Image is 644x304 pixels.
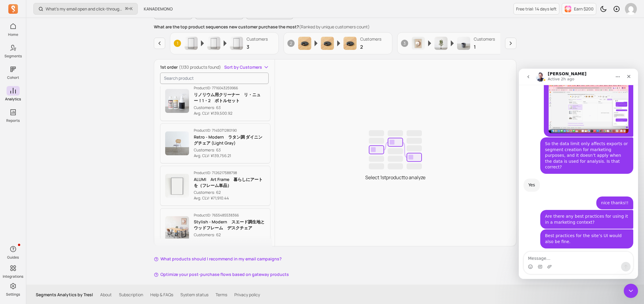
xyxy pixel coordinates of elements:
span: 2 [287,40,295,47]
img: Product image [165,174,189,198]
button: Toggle dark mode [597,3,609,15]
button: What’s my email open and click-through rate?⌘+K [33,3,138,15]
a: Subscription [119,292,143,298]
p: Avg. CLV: ¥145,275.74 [194,238,265,244]
a: Terms [216,292,227,298]
button: ProductID: 7145071280190Retro - Modern ラタン調 ダイニングチェア (Light Gray)Customers: 63Avg. CLV: ¥139,756.21 [160,123,270,163]
p: 1st order [160,64,221,70]
img: Product image [343,37,357,50]
img: Product image [412,37,425,50]
img: Product image [165,216,189,240]
a: Privacy policy [234,292,260,298]
p: ALUMI Art Frame 暮らしにアートを（フレーム単品） [194,176,265,188]
span: 3 [401,40,408,47]
img: Product image [230,37,243,50]
button: Optimize your post-purchase flows based on gateway products [154,271,289,277]
p: Analytics [5,97,21,102]
button: 3Product imageProduct imageProduct imageCustomers1 [397,32,506,54]
p: Product ID: 7145071280190 [194,128,265,133]
p: What’s my email open and click-through rate? [46,6,123,12]
button: ProductID: 7126217588798ALUMI Art Frame 暮らしにアートを（フレーム単品）Customers: 62Avg. CLV: ¥71,910.44 [160,166,270,206]
span: (Ranked by unique customers count) [299,24,370,30]
img: Product image [185,37,198,50]
iframe: Intercom live chat [624,284,638,298]
kbd: K [130,7,133,11]
p: Free trial: 14 days left [516,6,557,12]
button: Sort by Customers [224,64,269,70]
p: Guides [7,255,19,260]
p: Retro - Modern ラタン調 ダイニングチェア (Light Gray) [194,134,265,146]
p: 2 [360,43,381,50]
p: Segments [4,54,22,59]
span: 1 [174,40,181,47]
img: Product image [207,37,220,50]
p: Avg. CLV: ¥139,500.92 [194,110,265,116]
p: Customers [247,36,268,42]
span: KANADEMONO [144,6,173,12]
p: Product ID: 7126217588798 [194,171,265,175]
button: Earn $200 [562,3,596,15]
button: 2Product imageProduct imageProduct imageCustomers2 [284,32,392,54]
img: Product image [434,37,448,50]
img: Product image [165,89,189,113]
div: Select 1st product to analyze [275,59,516,248]
p: Customers: 62 [194,190,265,196]
p: What are the top product sequences new customer purchase the most? [154,24,516,30]
iframe: Intercom live chat [519,69,638,279]
button: Guides [7,243,20,261]
button: ProductID: 7716043259966リノリウム用クリーナー リ・ニュー！1・2 ボトルセットCustomers: 63Avg. CLV: ¥139,500.92 [160,81,270,121]
p: 1 [474,43,495,50]
p: Customers: 62 [194,232,265,238]
p: Avg. CLV: ¥71,910.44 [194,195,265,201]
p: Earn $200 [574,6,594,12]
p: Reports [6,118,20,123]
span: + [125,6,133,12]
p: Cohort [7,75,19,80]
a: Help & FAQs [150,292,173,298]
img: Product image [165,131,189,155]
img: avatar [625,3,637,15]
p: Customers [474,36,495,42]
a: System status [180,292,208,298]
button: What products should I recommend in my email campaigns? [154,256,282,262]
p: Integrations [3,274,23,279]
button: 1Product imageProduct imageProduct imageCustomers3 [170,32,279,54]
span: Sort by Customers [224,64,262,70]
kbd: ⌘ [125,5,128,13]
p: Avg. CLV: ¥139,756.21 [194,153,265,159]
p: Stylish - Modern スエード調生地とウッドフレーム デスクチェア [194,219,265,231]
p: Customers [360,36,381,42]
a: About [100,292,112,298]
p: Product ID: 7655485538366 [194,213,265,218]
input: search product [160,73,269,84]
p: リノリウム用クリーナー リ・ニュー！1・2 ボトルセット [194,92,265,104]
p: Product ID: 7716043259966 [194,86,265,90]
